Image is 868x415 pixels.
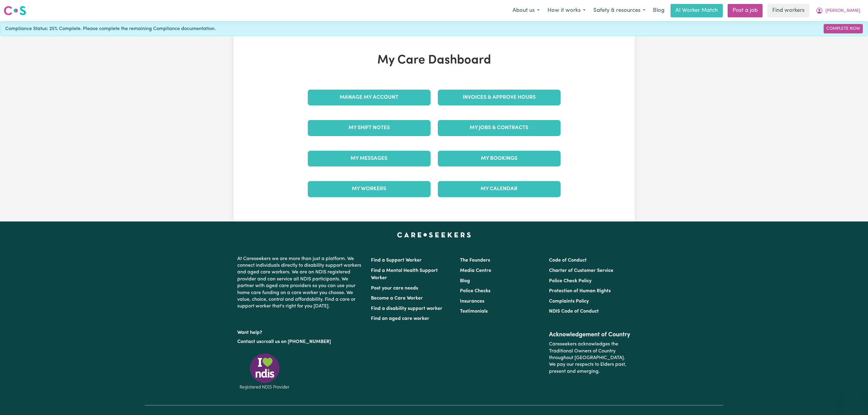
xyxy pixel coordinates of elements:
iframe: Button to launch messaging window, conversation in progress [844,391,863,410]
button: How it works [544,4,589,17]
a: Protection of Human Rights [549,289,611,293]
a: My Jobs & Contracts [438,120,561,136]
a: Find an aged care worker [371,316,429,321]
p: At Careseekers we are more than just a platform. We connect individuals directly to disability su... [237,253,364,312]
a: Find workers [767,4,809,17]
p: Want help? [237,327,364,336]
a: Contact us [237,339,261,344]
a: Post your care needs [371,286,418,291]
p: Careseekers acknowledges the Traditional Owners of Country throughout [GEOGRAPHIC_DATA]. We pay o... [549,338,631,377]
a: My Workers [308,181,431,197]
a: AI Worker Match [671,4,723,17]
a: The Founders [460,258,490,263]
a: Post a job [728,4,763,17]
a: Testimonials [460,309,488,314]
a: Police Check Policy [549,279,592,283]
a: Blog [649,4,668,17]
a: Insurances [460,299,484,304]
h2: Acknowledgement of Country [549,331,631,338]
a: Complete Now [824,24,863,33]
a: My Bookings [438,151,561,166]
a: My Messages [308,151,431,166]
a: My Calendar [438,181,561,197]
a: Become a Care Worker [371,296,423,301]
a: Find a disability support worker [371,306,442,311]
img: Registered NDIS provider [237,352,292,390]
a: Code of Conduct [549,258,587,263]
a: Invoices & Approve Hours [438,90,561,105]
a: Careseekers logo [4,4,26,18]
a: Media Centre [460,268,491,273]
a: Manage My Account [308,90,431,105]
a: Complaints Policy [549,299,589,304]
a: call us on [PHONE_NUMBER] [266,339,331,344]
a: NDIS Code of Conduct [549,309,599,314]
p: or [237,336,364,348]
h1: My Care Dashboard [304,53,564,68]
a: Careseekers home page [397,232,471,237]
a: Find a Mental Health Support Worker [371,268,438,280]
span: Compliance Status: 25% Complete. Please complete the remaining Compliance documentation. [5,25,216,33]
span: [PERSON_NAME] [825,8,860,14]
a: My Shift Notes [308,120,431,136]
button: About us [509,4,544,17]
a: Blog [460,279,470,283]
button: Safety & resources [589,4,649,17]
a: Find a Support Worker [371,258,422,263]
a: Police Checks [460,289,490,293]
a: Charter of Customer Service [549,268,613,273]
button: My Account [812,4,864,17]
img: Careseekers logo [4,5,26,16]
